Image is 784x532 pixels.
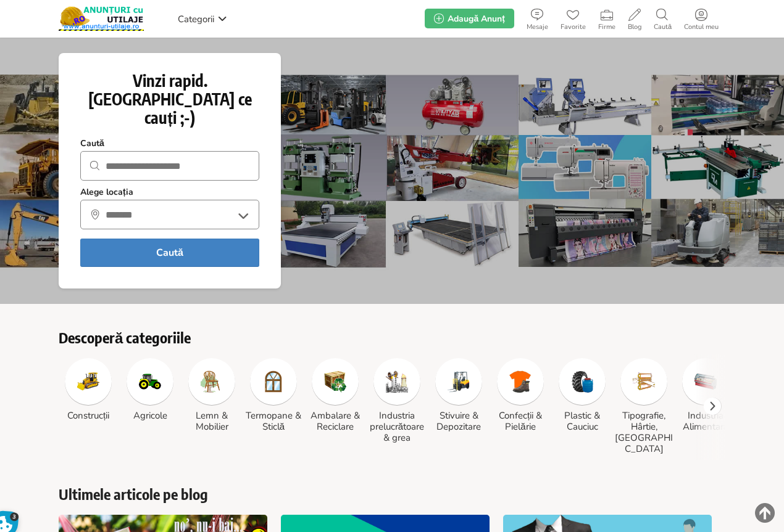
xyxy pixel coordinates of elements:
[262,370,285,393] img: Termopane & Sticlă
[509,370,532,393] img: Confecții & Pielărie
[614,410,673,454] h3: Tipografie, Hârtie, [GEOGRAPHIC_DATA]
[554,23,592,31] span: Favorite
[622,23,648,31] span: Blog
[77,370,99,393] img: Construcții
[676,410,735,432] h3: Industria Alimentară
[10,512,19,522] span: 3
[678,23,725,31] span: Contul meu
[306,410,365,432] h3: Ambalare & Reciclare
[448,13,504,25] span: Adaugă Anunț
[622,6,648,31] a: Blog
[425,9,514,28] a: Adaugă Anunț
[386,370,408,393] img: Industria prelucrătoare & grea
[139,370,161,393] img: Agricole
[178,13,214,25] span: Categorii
[553,410,612,432] h3: Plastic & Cauciuc
[306,358,365,432] a: Ambalare & Reciclare Ambalare & Reciclare
[648,6,678,31] a: Caută
[592,6,622,31] a: Firme
[80,72,259,127] h1: Vinzi rapid. [GEOGRAPHIC_DATA] ce cauți ;-)
[80,138,104,149] strong: Caută
[491,410,550,432] h3: Confecții & Pielărie
[676,358,735,432] a: Industria Alimentară Industria Alimentară
[80,187,133,198] strong: Alege locația
[244,410,303,432] h3: Termopane & Sticlă
[448,370,470,393] img: Stivuire & Depozitare
[571,370,593,393] img: Plastic & Cauciuc
[554,6,592,31] a: Favorite
[367,410,427,443] h3: Industria prelucrătoare & grea
[182,358,241,432] a: Lemn & Mobilier Lemn & Mobilier
[633,370,655,393] img: Tipografie, Hârtie, Carton
[244,358,303,432] a: Termopane & Sticlă Termopane & Sticlă
[520,6,554,31] a: Mesaje
[367,358,427,443] a: Industria prelucrătoare & grea Industria prelucrătoare & grea
[59,358,118,421] a: Construcții Construcții
[614,358,673,454] a: Tipografie, Hârtie, Carton Tipografie, Hârtie, [GEOGRAPHIC_DATA]
[80,239,259,267] button: Caută
[182,410,241,432] h3: Lemn & Mobilier
[553,358,612,432] a: Plastic & Cauciuc Plastic & Cauciuc
[120,358,180,421] a: Agricole Agricole
[120,410,180,421] h3: Agricole
[201,370,223,393] img: Lemn & Mobilier
[324,370,346,393] img: Ambalare & Reciclare
[59,485,725,502] a: Ultimele articole pe blog
[491,358,550,432] a: Confecții & Pielărie Confecții & Pielărie
[592,23,622,31] span: Firme
[59,6,144,31] img: Anunturi-Utilaje.RO
[755,503,775,523] img: scroll-to-top.png
[648,23,678,31] span: Caută
[429,358,488,432] a: Stivuire & Depozitare Stivuire & Depozitare
[59,329,725,346] h2: Descoperă categoriile
[678,6,725,31] a: Contul meu
[520,23,554,31] span: Mesaje
[429,410,488,432] h3: Stivuire & Depozitare
[175,9,230,28] a: Categorii
[59,410,118,421] h3: Construcții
